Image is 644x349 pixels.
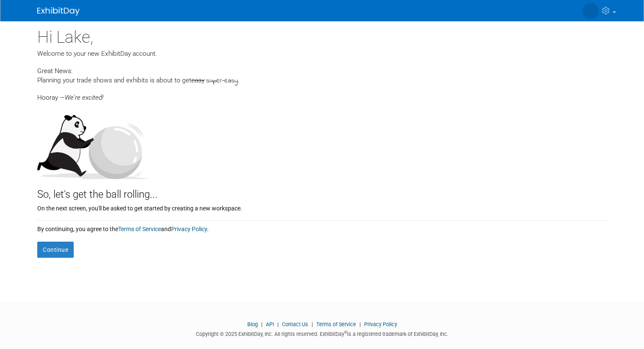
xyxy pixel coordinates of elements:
img: Let's get the ball rolling [37,106,152,179]
div: So, let's get the ball rolling... [37,179,607,202]
a: Privacy Policy [171,226,207,232]
div: Hooray — [37,86,607,102]
div: Hi Lake, [37,21,607,49]
div: On the next screen, you'll be asked to get started by creating a new workspace. [37,202,607,213]
div: By continuing, you agree to the and . [37,221,607,233]
sup: ® [344,330,347,335]
a: Terms of Service [118,226,161,232]
span: | [259,321,265,327]
a: API [266,321,274,327]
span: easy [191,76,205,84]
a: Blog [247,321,258,327]
div: Welcome to your new ExhibitDay account. [37,49,607,58]
div: Planning your trade shows and exhibits is about to get . [37,76,607,86]
button: Continue [37,242,74,258]
span: We're excited! [65,94,103,101]
span: super-easy [206,76,238,86]
span: | [357,321,363,327]
img: Lake Last [583,3,599,19]
span: | [275,321,281,327]
img: ExhibitDay [37,7,80,16]
a: Terms of Service [316,321,356,327]
span: | [310,321,315,327]
div: Great News: [37,66,607,76]
a: Contact Us [282,321,308,327]
a: Privacy Policy [364,321,397,327]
